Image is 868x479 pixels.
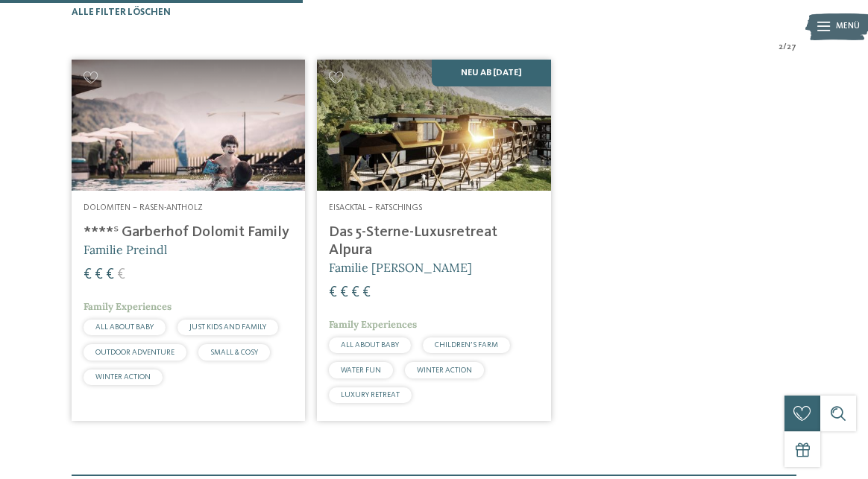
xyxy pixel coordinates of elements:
[117,267,125,282] span: €
[210,349,258,356] span: SMALL & COSY
[329,223,538,259] h4: Das 5-Sterne-Luxusretreat Alpura
[779,42,783,54] span: 2
[329,285,337,300] span: €
[106,267,114,282] span: €
[84,203,203,212] span: Dolomiten – Rasen-Antholz
[84,300,172,313] span: Family Experiences
[317,60,550,191] img: Familienhotels gesucht? Hier findet ihr die besten!
[787,42,796,54] span: 27
[95,267,103,282] span: €
[72,60,305,191] img: Familienhotels gesucht? Hier findet ihr die besten!
[84,267,92,282] span: €
[417,367,472,374] span: WINTER ACTION
[341,367,381,374] span: WATER FUN
[783,42,787,54] span: /
[84,242,167,257] span: Familie Preindl
[340,285,348,300] span: €
[72,60,305,421] a: Familienhotels gesucht? Hier findet ihr die besten! Dolomiten – Rasen-Antholz ****ˢ Garberhof Dol...
[95,373,151,381] span: WINTER ACTION
[329,203,422,212] span: Eisacktal – Ratschings
[95,349,174,356] span: OUTDOOR ADVENTURE
[435,341,498,349] span: CHILDREN’S FARM
[329,260,472,275] span: Familie [PERSON_NAME]
[362,285,371,300] span: €
[329,318,417,331] span: Family Experiences
[189,323,266,331] span: JUST KIDS AND FAMILY
[351,285,359,300] span: €
[84,223,293,241] h4: ****ˢ Garberhof Dolomit Family
[341,391,400,399] span: LUXURY RETREAT
[95,323,154,331] span: ALL ABOUT BABY
[72,7,171,17] span: Alle Filter löschen
[341,341,399,349] span: ALL ABOUT BABY
[317,60,550,421] a: Familienhotels gesucht? Hier findet ihr die besten! Neu ab [DATE] Eisacktal – Ratschings Das 5-St...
